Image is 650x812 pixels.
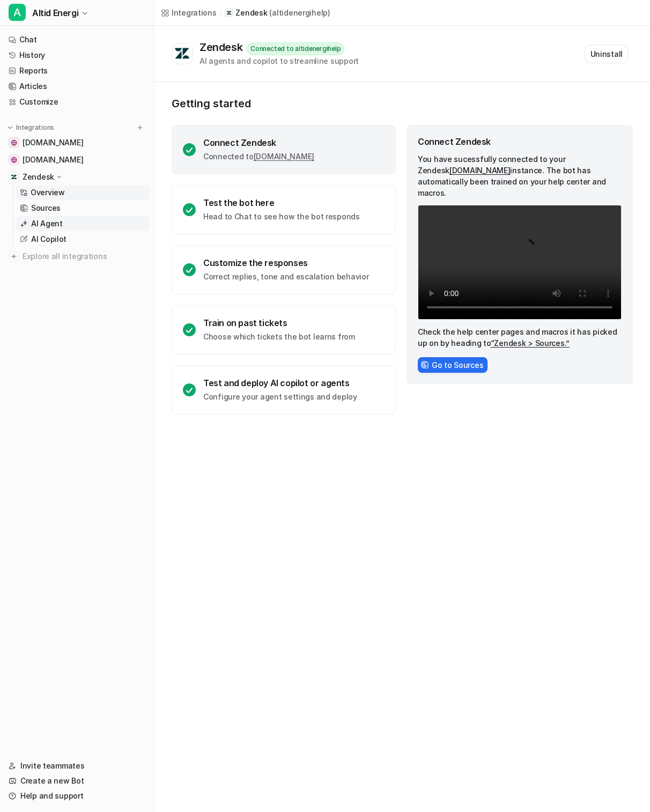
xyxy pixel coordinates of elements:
div: Connected to altidenergihelp [247,42,344,55]
p: AI Agent [31,218,63,229]
a: greenpowerdenmark.dk[DOMAIN_NAME] [4,135,150,150]
a: Customize [4,94,150,109]
a: Sources [16,201,150,216]
video: Your browser does not support the video tag. [418,205,622,320]
div: Integrations [172,7,217,18]
p: Choose which tickets the bot learns from [203,331,355,342]
p: ( altidenergihelp ) [269,8,330,18]
div: Train on past tickets [203,318,355,328]
div: Zendesk [200,41,247,54]
img: menu_add.svg [136,124,144,131]
a: altidenergi.dk[DOMAIN_NAME] [4,152,150,167]
a: Articles [4,79,150,94]
img: sourcesIcon [421,361,429,368]
p: Correct replies, tone and escalation behavior [203,271,368,282]
a: Integrations [161,7,217,18]
p: Head to Chat to see how the bot responds [203,211,360,222]
button: Uninstall [585,45,629,63]
p: Check the help center pages and macros it has picked up on by heading to [418,326,622,349]
img: expand menu [6,124,14,131]
a: Explore all integrations [4,249,150,264]
p: Getting started [172,97,633,110]
div: Connect Zendesk [418,136,622,147]
p: AI Copilot [31,234,67,245]
p: You have sucessfully connected to your Zendesk instance. The bot has automatically been trained o... [418,153,622,198]
span: [DOMAIN_NAME] [23,137,83,148]
a: Chat [4,32,150,47]
img: Zendesk logo [174,47,190,60]
a: “Zendesk > Sources.” [491,338,570,348]
a: Overview [16,185,150,200]
p: Integrations [16,123,54,132]
span: A [9,4,26,21]
div: AI agents and copilot to streamline support [200,55,359,67]
img: greenpowerdenmark.dk [11,139,17,146]
div: Test the bot here [203,197,360,208]
p: Sources [31,203,61,213]
a: [DOMAIN_NAME] [254,152,314,161]
p: Connected to [203,151,314,162]
a: Create a new Bot [4,773,150,788]
p: Overview [31,187,65,198]
div: Connect Zendesk [203,137,314,148]
a: Invite teammates [4,758,150,773]
img: explore all integrations [9,251,19,262]
div: Test and deploy AI copilot or agents [203,378,357,388]
a: [DOMAIN_NAME] [449,166,510,175]
span: / [220,8,222,18]
button: Integrations [4,122,57,133]
img: Zendesk [11,174,17,180]
a: History [4,48,150,63]
a: Reports [4,63,150,78]
p: Zendesk [23,172,54,182]
a: Zendesk(altidenergihelp) [225,8,330,18]
div: Customize the responses [203,257,368,268]
p: Zendesk [235,8,267,18]
p: Configure your agent settings and deploy [203,392,357,402]
span: [DOMAIN_NAME] [23,154,83,165]
button: Go to Sources [418,357,487,373]
a: AI Copilot [16,232,150,247]
a: AI Agent [16,216,150,231]
img: altidenergi.dk [11,157,17,163]
span: Altid Energi [32,5,78,20]
span: Explore all integrations [23,248,145,265]
a: Help and support [4,788,150,803]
